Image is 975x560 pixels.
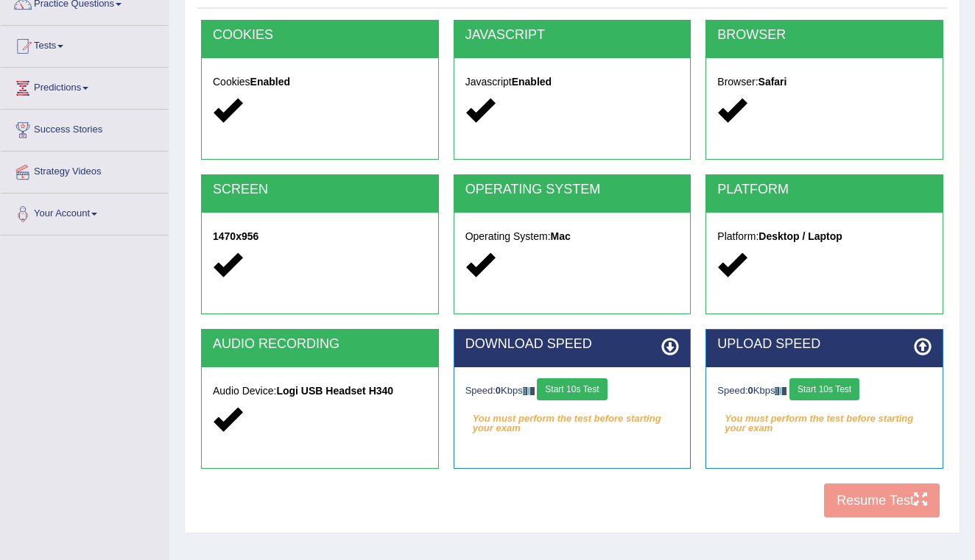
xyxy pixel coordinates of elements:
strong: 0 [748,385,753,396]
h5: Platform: [717,231,932,242]
button: Start 10s Test [537,378,607,400]
a: Success Stories [1,110,169,146]
a: Tests [1,26,169,63]
h2: JAVASCRIPT [465,28,680,43]
div: Speed: Kbps [465,378,680,404]
h5: Operating System: [465,231,680,242]
h5: Cookies [213,77,427,88]
h2: SCREEN [213,182,427,197]
h2: DOWNLOAD SPEED [465,337,680,352]
strong: 0 [496,385,501,396]
div: Speed: Kbps [717,378,932,404]
strong: Enabled [512,76,552,88]
h5: Browser: [717,77,932,88]
img: ajax-loader-fb-connection.gif [523,387,535,395]
strong: 1470x956 [213,230,258,242]
strong: Enabled [250,76,290,88]
a: Your Account [1,194,169,230]
a: Strategy Videos [1,152,169,188]
h2: BROWSER [717,28,932,43]
button: Start 10s Test [789,378,859,400]
h5: Audio Device: [213,386,427,397]
strong: Mac [551,230,571,242]
img: ajax-loader-fb-connection.gif [775,387,786,395]
a: Predictions [1,68,169,104]
h5: Javascript [465,77,680,88]
h2: COOKIES [213,28,427,43]
h2: AUDIO RECORDING [213,337,427,352]
h2: OPERATING SYSTEM [465,182,680,197]
strong: Safari [758,76,787,88]
em: You must perform the test before starting your exam [465,408,680,430]
strong: Logi USB Headset H340 [276,385,393,397]
h2: UPLOAD SPEED [717,337,932,352]
strong: Desktop / Laptop [758,230,842,242]
h2: PLATFORM [717,182,932,197]
em: You must perform the test before starting your exam [717,408,932,430]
